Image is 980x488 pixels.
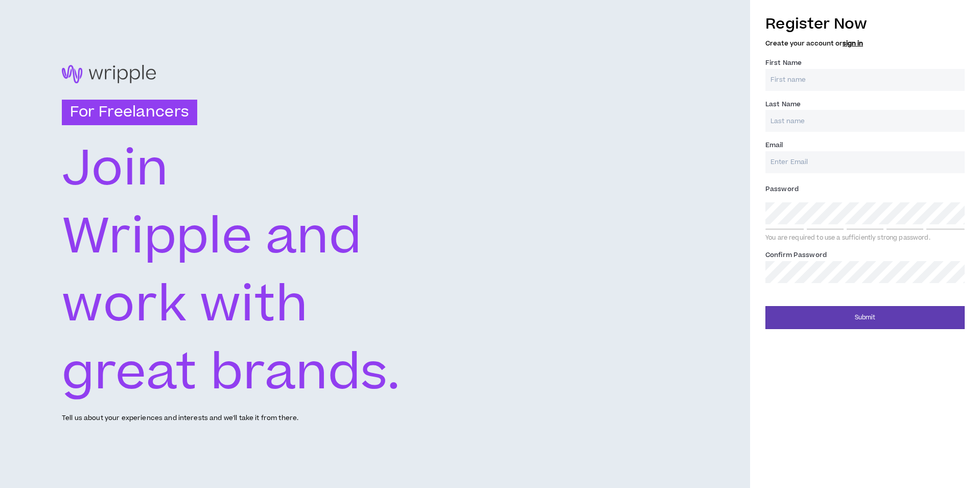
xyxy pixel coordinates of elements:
[62,134,169,205] text: Join
[765,55,802,71] label: First Name
[765,137,783,153] label: Email
[765,234,965,242] div: You are required to use a sufficiently strong password.
[62,413,298,423] p: Tell us about your experiences and interests and we'll take it from there.
[765,306,965,329] button: Submit
[765,69,965,91] input: First name
[843,39,863,48] a: sign in
[62,270,308,341] text: work with
[765,184,799,194] span: Password
[765,13,965,35] h3: Register Now
[765,247,827,263] label: Confirm Password
[62,338,401,409] text: great brands.
[765,151,965,173] input: Enter Email
[765,40,965,47] h5: Create your account or
[62,202,362,273] text: Wripple and
[765,110,965,132] input: Last name
[765,96,801,112] label: Last Name
[62,100,197,125] h3: For Freelancers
